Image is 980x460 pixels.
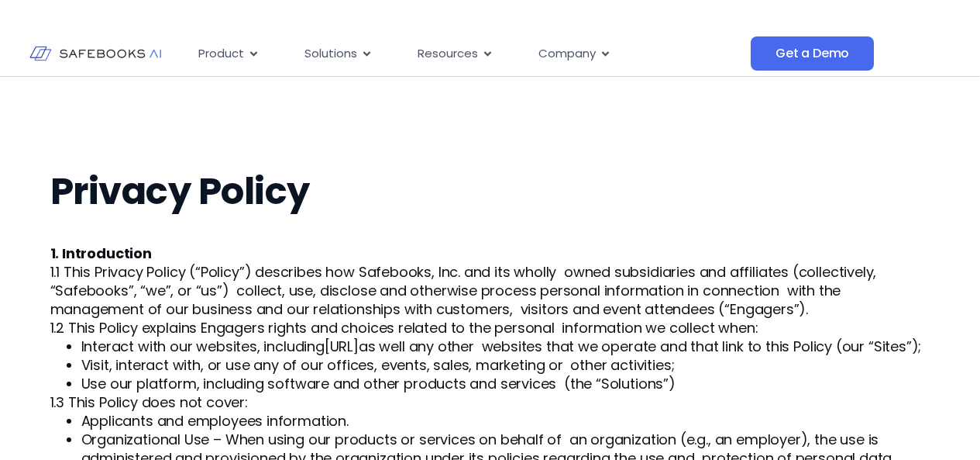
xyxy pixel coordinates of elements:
[50,170,930,213] h2: Privacy Policy
[775,46,849,61] span: Get a Demo
[198,45,244,63] span: Product
[751,36,874,71] a: Get a Demo
[538,45,596,63] span: Company
[81,337,325,356] span: Interact with our websites, including
[418,45,478,63] span: Resources
[186,39,751,69] div: Menu Toggle
[325,337,359,356] span: [URL]
[50,318,758,337] span: 1.2 This Policy explains Engagers rights and choices related to the personal information we colle...
[186,39,751,69] nav: Menu
[304,45,357,63] span: Solutions
[50,262,877,319] span: 1.1 This Privacy Policy (“Policy”) describes how Safebooks, Inc. and its wholly owned subsidiarie...
[359,337,921,356] span: as well any other websites that we operate and that link to this Policy (our “Sites”);
[81,355,675,375] span: Visit, interact with, or use any of our offices, events, sales, marketing or other activities;
[50,244,152,263] strong: 1. Introduction
[81,374,676,393] span: Use our platform, including software and other products and services (the “Solutions”)
[50,393,248,412] span: 1.3 This Policy does not cover:
[81,411,349,431] span: Applicants and employees information.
